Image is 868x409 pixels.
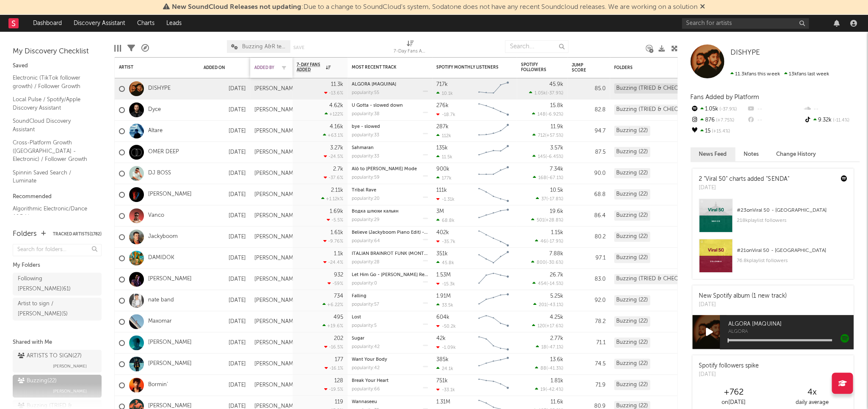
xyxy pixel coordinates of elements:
[324,154,343,159] div: -24.5 %
[548,303,562,307] span: -43.1 %
[352,124,428,129] div: bye - slowed
[148,170,171,177] a: DJ BOSS
[505,40,568,53] input: Search...
[352,400,377,404] a: Wannaseeu
[148,149,179,156] a: OMER DEEP
[293,45,304,50] button: Save
[114,36,121,61] div: Edit Columns
[436,251,448,257] div: 351k
[352,82,396,87] a: ALGORA [MAQUINA]
[614,253,650,263] div: Buzzing (22)
[352,323,377,328] div: popularity: 5
[352,315,428,320] div: Lost
[330,209,343,214] div: 1.69k
[13,273,102,296] a: Following [PERSON_NAME](61)
[436,260,454,265] div: 45.8k
[333,166,343,172] div: 2.7k
[141,36,149,61] div: A&R Pipeline
[572,147,606,158] div: 87.5
[148,233,178,240] a: Jackyboom
[13,138,93,164] a: Cross-Platform Growth ([GEOGRAPHIC_DATA] - Electronic) / Follower Growth
[728,319,853,329] span: ALGORA [MAQUINA]
[254,234,298,240] div: [PERSON_NAME]
[572,274,606,285] div: 83.0
[547,91,562,96] span: -37.9 %
[13,61,102,71] div: Saved
[131,15,160,32] a: Charts
[474,248,513,269] svg: Chart title
[436,315,449,320] div: 604k
[334,336,343,341] div: 202
[352,294,428,298] div: Falling
[550,336,563,341] div: 2.77k
[532,133,563,138] div: ( )
[538,282,546,286] span: 454
[690,126,747,137] div: 15
[352,315,361,320] a: Lost
[13,244,102,256] input: Search for folders...
[148,339,192,346] a: [PERSON_NAME]
[730,49,760,57] a: DISHYPE
[352,209,428,214] div: Водка шлюхи кальян
[13,229,37,239] div: Folders
[614,316,650,326] div: Buzzing (22)
[436,112,455,117] div: -18.7k
[204,190,246,200] div: [DATE]
[832,118,849,123] span: -11.4 %
[700,4,705,11] span: Dismiss
[329,103,343,108] div: 4.62k
[352,251,428,256] div: ITALIAN BRAINROT FUNK (MONTAGEM ITALIANO)
[352,230,428,235] div: Believe (Jackyboom Piano Edit) - Cover
[323,260,343,265] div: -24.4 %
[160,15,187,32] a: Leads
[572,126,606,136] div: 94.7
[474,163,513,184] svg: Chart title
[549,251,563,257] div: 7.88k
[68,15,131,32] a: Discovery Assistant
[280,64,288,72] button: Filter by Added By
[474,227,513,248] svg: Chart title
[322,302,343,307] div: +6.22 %
[532,323,563,329] div: ( )
[537,324,545,329] span: 120
[550,188,563,193] div: 10.5k
[254,297,298,304] div: [PERSON_NAME]
[436,209,444,214] div: 3M
[548,239,562,244] span: -17.9 %
[436,82,448,87] div: 717k
[551,230,563,235] div: 1.15k
[352,260,380,265] div: popularity: 28
[539,303,546,307] span: 201
[352,281,377,286] div: popularity: 0
[394,36,427,61] div: 7-Day Fans Added (7-Day Fans Added)
[690,115,747,126] div: 876
[541,197,546,202] span: 37
[436,272,451,278] div: 1.53M
[204,126,246,136] div: [DATE]
[172,4,301,11] span: New SoundCloud Releases not updating
[254,128,298,135] div: [PERSON_NAME]
[474,205,513,227] svg: Chart title
[536,196,563,202] div: ( )
[204,105,246,115] div: [DATE]
[148,318,172,325] a: Maxomar
[436,65,500,70] div: Spotify Monthly Listeners
[53,361,87,371] span: [PERSON_NAME]
[436,91,453,96] div: 10.1k
[352,196,380,201] div: popularity: 20
[352,82,428,87] div: ALGORA [MAQUINA]
[436,293,451,299] div: 1.91M
[548,197,562,202] span: -17.8 %
[747,104,803,115] div: --
[546,218,562,223] span: +28.8 %
[614,147,650,157] div: Buzzing (22)
[572,211,606,221] div: 86.4
[572,232,606,242] div: 80.2
[352,167,417,171] a: Alô to [PERSON_NAME] Mode
[352,103,403,108] a: U Gotta - slowed down
[352,239,380,243] div: popularity: 64
[692,239,853,279] a: #21onViral 50 - [GEOGRAPHIC_DATA]76.8kplaylist followers
[254,255,298,262] div: [PERSON_NAME]
[730,72,780,77] span: 11.3k fans this week
[521,62,551,72] div: Spotify Followers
